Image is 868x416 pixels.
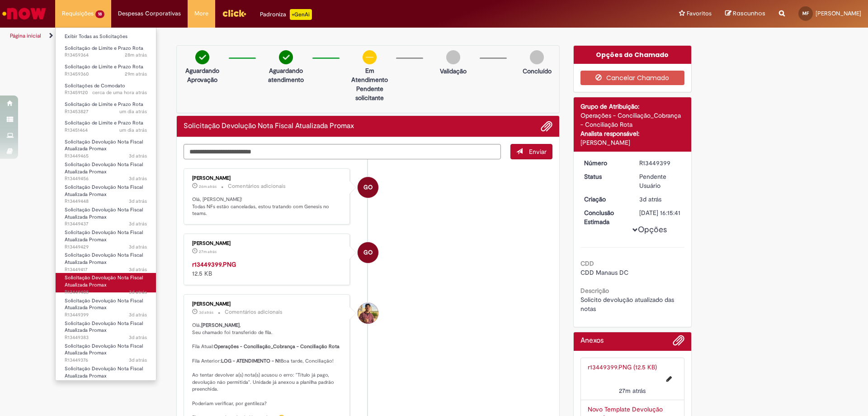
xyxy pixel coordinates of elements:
span: R13453827 [65,108,147,115]
span: 3d atrás [129,334,147,341]
img: ServiceNow [1,5,47,23]
img: check-circle-green.png [279,50,293,64]
button: Adicionar anexos [541,120,552,132]
div: [PERSON_NAME] [192,241,343,246]
ul: Trilhas de página [7,28,572,44]
span: um dia atrás [119,108,147,115]
p: Aguardando Aprovação [180,66,224,84]
span: R13449437 [65,220,147,228]
div: Vitor Jeremias Da Silva [358,303,378,324]
p: +GenAi [290,9,312,20]
span: R13459360 [65,71,147,78]
textarea: Digite sua mensagem aqui... [184,144,501,159]
b: LOG - ATENDIMENTO - N1 [221,358,281,364]
b: Descrição [580,287,609,295]
span: Requisições [62,9,94,18]
span: Solicitação Devolução Nota Fiscal Atualizada Promax [65,365,143,379]
span: Despesas Corporativas [118,9,181,18]
img: circle-minus.png [363,50,377,64]
a: Aberto R13449399 : Solicitação Devolução Nota Fiscal Atualizada Promax [56,296,156,316]
span: Favoritos [687,9,712,18]
img: click_logo_yellow_360x200.png [222,6,246,20]
span: R13449383 [65,334,147,341]
time: 26/08/2025 16:10:48 [129,379,147,386]
span: 3d atrás [639,195,661,203]
dt: Conclusão Estimada [577,208,633,226]
time: 28/08/2025 16:58:28 [125,71,147,77]
div: Operações - Conciliação_Cobrança - Conciliação Rota [580,111,685,129]
span: 3d atrás [199,310,213,315]
time: 28/08/2025 16:24:25 [92,89,147,96]
span: Solicitação Devolução Nota Fiscal Atualizada Promax [65,320,143,334]
a: Exibir Todas as Solicitações [56,32,156,42]
span: Solicito devolução atualizado das notas [580,296,676,313]
span: 3d atrás [129,153,147,159]
span: Solicitação Devolução Nota Fiscal Atualizada Promax [65,343,143,357]
div: Gustavo Oliveira [358,242,378,263]
h2: Anexos [580,337,604,345]
span: 3d atrás [129,266,147,273]
a: Aberto R13449417 : Solicitação Devolução Nota Fiscal Atualizada Promax [56,250,156,270]
time: 26/08/2025 16:15:37 [639,195,661,203]
small: Comentários adicionais [225,308,283,316]
span: [PERSON_NAME] [816,10,861,17]
div: Gustavo Oliveira [358,177,378,198]
span: 27m atrás [619,387,646,395]
span: Solicitação Devolução Nota Fiscal Atualizada Promax [65,184,143,198]
span: 3d atrás [129,379,147,386]
span: um dia atrás [119,127,147,134]
span: Solicitação Devolução Nota Fiscal Atualizada Promax [65,206,143,220]
time: 28/08/2025 17:00:51 [199,249,217,254]
span: 29m atrás [125,71,147,77]
div: 26/08/2025 16:15:37 [639,195,681,204]
span: More [194,9,208,18]
span: R13459120 [65,89,147,96]
span: R13449369 [65,379,147,387]
div: R13449399 [639,158,681,167]
ul: Requisições [55,27,156,381]
span: cerca de uma hora atrás [92,89,147,96]
span: 3d atrás [129,175,147,182]
a: Aberto R13449369 : Solicitação Devolução Nota Fiscal Atualizada Promax [56,364,156,383]
span: R13449429 [65,244,147,251]
span: Rascunhos [733,9,765,18]
span: R13449456 [65,175,147,182]
span: Solicitação de Limite e Prazo Rota [65,101,143,108]
a: Aberto R13459364 : Solicitação de Limite e Prazo Rota [56,43,156,60]
span: 18 [95,10,104,18]
span: GO [363,242,373,263]
a: Aberto R13449456 : Solicitação Devolução Nota Fiscal Atualizada Promax [56,160,156,179]
a: Aberto R13449408 : Solicitação Devolução Nota Fiscal Atualizada Promax [56,273,156,292]
span: Enviar [529,148,547,156]
dt: Status [577,172,633,181]
a: Página inicial [10,32,41,39]
span: Solicitação Devolução Nota Fiscal Atualizada Promax [65,252,143,266]
button: Enviar [510,144,552,159]
button: Cancelar Chamado [580,71,685,85]
div: Padroniza [260,9,312,20]
span: Solicitação de Limite e Prazo Rota [65,63,143,70]
p: Pendente solicitante [348,84,392,102]
time: 28/08/2025 16:59:37 [125,52,147,58]
span: Solicitação de Limite e Prazo Rota [65,120,143,126]
div: [PERSON_NAME] [192,301,343,307]
time: 26/08/2025 16:18:52 [129,244,147,250]
span: R13449408 [65,289,147,296]
time: 26/08/2025 16:21:21 [129,175,147,182]
span: Solicitação Devolução Nota Fiscal Atualizada Promax [65,297,143,311]
a: Aberto R13449383 : Solicitação Devolução Nota Fiscal Atualizada Promax [56,319,156,338]
button: Editar nome de arquivo r13449399.PNG [661,372,677,386]
time: 26/08/2025 16:11:26 [129,357,147,363]
span: Solicitação Devolução Nota Fiscal Atualizada Promax [65,161,143,175]
div: Opções do Chamado [574,46,692,64]
time: 28/08/2025 17:00:51 [619,387,646,395]
img: check-circle-green.png [195,50,209,64]
b: [PERSON_NAME] [201,322,240,329]
a: Rascunhos [725,10,765,18]
a: r13449399.PNG [192,260,236,268]
img: img-circle-grey.png [446,50,460,64]
span: Solicitação Devolução Nota Fiscal Atualizada Promax [65,274,143,288]
span: R13449399 [65,311,147,319]
span: 3d atrás [129,244,147,250]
